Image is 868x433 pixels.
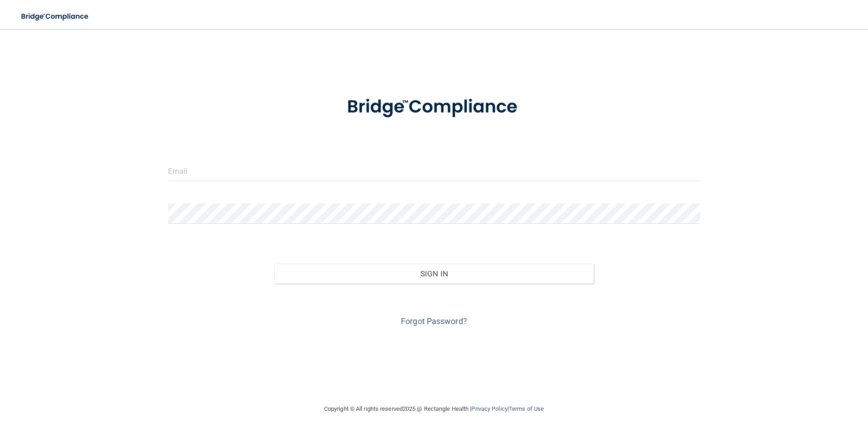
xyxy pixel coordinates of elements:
[274,264,594,284] button: Sign In
[328,84,540,131] img: bridge_compliance_login_screen.278c3ca4.svg
[14,7,97,26] img: bridge_compliance_login_screen.278c3ca4.svg
[471,405,507,412] a: Privacy Policy
[168,161,700,181] input: Email
[401,316,467,326] a: Forgot Password?
[268,394,600,423] div: Copyright © All rights reserved 2025 @ Rectangle Health | |
[509,405,544,412] a: Terms of Use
